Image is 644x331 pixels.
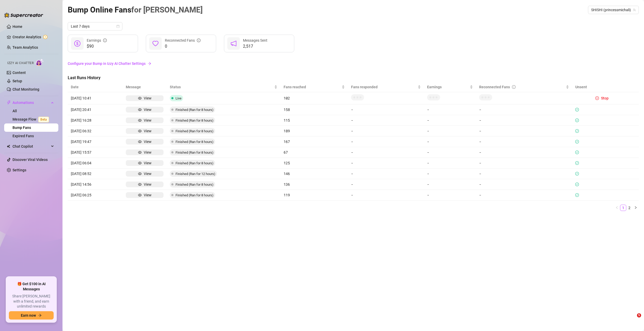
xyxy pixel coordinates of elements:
[165,43,201,49] span: 0
[68,61,639,66] a: Configure your Bump in Izzy AI Chatter Settings
[427,128,429,134] article: -
[351,160,421,166] article: -
[71,182,120,187] article: [DATE] 14:56
[479,149,569,155] article: -
[68,59,639,68] a: Configure your Bump in Izzy AI Chatter Settingsarrow-right
[424,82,476,92] th: Earnings
[170,84,273,90] span: Status
[152,40,159,47] span: heart
[575,183,579,186] span: check-circle
[71,160,120,166] article: [DATE] 06:04
[144,95,152,101] div: View
[351,182,421,187] article: -
[138,172,142,176] span: eye
[9,294,54,309] span: Share [PERSON_NAME] with a friend, and earn unlimited rewards
[138,183,142,186] span: eye
[479,107,569,113] article: -
[12,33,54,41] a: Creator Analytics exclamation-circle
[479,192,569,198] article: -
[427,171,429,177] article: -
[479,160,569,166] article: -
[284,139,345,145] article: 167
[512,85,516,89] span: info-circle
[144,171,152,177] div: View
[284,128,345,134] article: 189
[12,71,26,75] a: Content
[116,25,120,28] span: calendar
[427,160,429,166] article: -
[620,205,626,211] a: 1
[575,129,579,133] span: check-circle
[71,107,120,113] article: [DATE] 20:41
[144,160,152,166] div: View
[601,96,609,100] span: Stop
[12,79,22,83] a: Setup
[351,128,421,134] article: -
[633,8,636,11] span: team
[479,171,569,177] article: -
[633,205,639,211] li: Next Page
[575,108,579,111] span: check-circle
[284,84,341,90] span: Fans reached
[626,205,633,211] li: 2
[176,183,214,186] span: Finished (Ran for 8 hours)
[427,107,429,113] article: -
[71,171,120,177] article: [DATE] 08:52
[144,128,152,134] div: View
[280,82,348,92] th: Fans reached
[627,205,632,211] a: 2
[165,38,201,43] div: Reconnected Fans
[9,311,54,320] button: Earn nowarrow-right
[593,95,611,101] button: Stop
[138,161,142,165] span: eye
[427,149,429,155] article: -
[36,59,44,66] img: AI Chatter
[138,96,142,100] span: eye
[12,87,39,91] a: Chat Monitoring
[138,193,142,197] span: eye
[633,205,639,211] button: right
[12,168,26,172] a: Settings
[12,45,38,49] a: Team Analytics
[284,160,345,166] article: 125
[348,82,424,92] th: Fans responded
[575,151,579,154] span: check-circle
[103,39,107,42] span: info-circle
[71,139,120,145] article: [DATE] 19:47
[351,149,421,155] article: -
[176,161,214,165] span: Finished (Ran for 8 hours)
[176,151,214,154] span: Finished (Ran for 8 hours)
[144,192,152,198] div: View
[7,61,34,66] span: Izzy AI Chatter
[12,126,31,130] a: Bump Fans
[176,172,215,176] span: Finished (Ran for 12 hours)
[351,171,421,177] article: -
[131,5,203,14] span: for [PERSON_NAME]
[614,205,620,211] li: Previous Page
[167,82,280,92] th: Status
[123,82,166,92] th: Message
[284,192,345,198] article: 119
[595,96,599,100] span: pause-circle
[138,118,142,122] span: eye
[479,128,569,134] article: -
[38,314,42,317] span: arrow-right
[148,62,151,65] span: arrow-right
[71,128,120,134] article: [DATE] 06:32
[243,43,267,49] span: 2,517
[12,117,51,121] a: Message FlowBeta
[575,172,579,176] span: check-circle
[7,101,11,105] span: thunderbolt
[144,117,152,123] div: View
[479,182,569,187] article: -
[615,206,618,209] span: left
[144,182,152,187] div: View
[12,134,34,138] a: Expired Fans
[176,118,214,122] span: Finished (Ran for 8 hours)
[284,95,345,101] article: 102
[479,117,569,123] article: -
[138,140,142,143] span: eye
[87,43,107,49] span: $90
[68,82,123,92] th: Date
[74,40,80,47] span: dollar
